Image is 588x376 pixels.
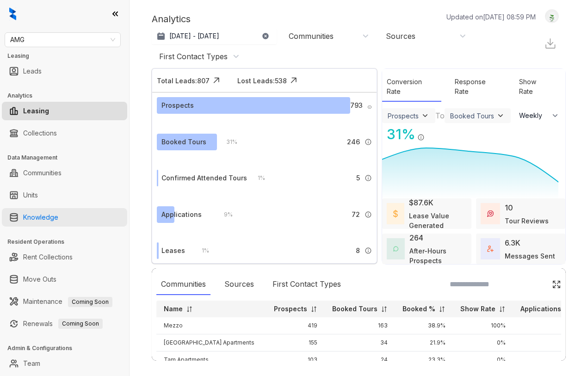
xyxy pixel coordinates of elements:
li: Maintenance [2,292,127,311]
span: 5 [356,173,360,183]
span: Weekly [519,111,547,120]
div: Total Leads: 807 [157,76,210,86]
a: Communities [23,164,62,182]
span: 8 [356,246,360,256]
img: Click Icon [210,74,223,87]
p: Applications [520,304,561,314]
img: Click Icon [287,74,301,87]
li: Move Outs [2,270,127,289]
div: Leases [161,246,185,256]
img: Info [365,211,372,218]
img: sorting [499,306,506,313]
span: 72 [352,210,360,220]
div: First Contact Types [159,51,228,62]
li: Renewals [2,314,127,333]
li: Rent Collections [2,248,127,266]
div: 6.3K [505,237,520,248]
a: Collections [23,124,57,142]
td: 34 [325,334,395,351]
div: 31 % [382,124,415,145]
p: Analytics [152,12,191,26]
td: 24 [325,351,395,369]
td: 23.3% [395,351,453,369]
div: Response Rate [451,72,506,102]
img: Download [544,37,557,49]
img: UserAvatar [545,12,558,21]
div: 1 % [192,246,209,256]
td: 7 [513,351,579,369]
span: Coming Soon [58,319,103,329]
p: [DATE] - [DATE] [169,31,219,41]
img: sorting [186,306,193,313]
a: Leasing [23,102,49,120]
div: First Contact Types [268,274,346,295]
div: $87.6K [409,197,433,208]
td: 0% [453,334,513,351]
p: Prospects [274,304,307,314]
h3: Admin & Configurations [7,344,129,352]
a: Rent Collections [23,248,73,266]
h3: Analytics [7,92,129,100]
li: Communities [2,164,127,182]
td: [GEOGRAPHIC_DATA] Apartments [156,334,266,351]
li: Team [2,354,127,373]
div: Sources [386,31,415,41]
img: Info [365,174,372,182]
img: sorting [310,306,317,313]
a: Leads [23,62,42,80]
li: Units [2,186,127,204]
div: Prospects [388,112,419,120]
td: 103 [266,351,325,369]
img: TourReviews [487,210,494,217]
li: Collections [2,124,127,142]
h3: Resident Operations [7,238,129,246]
td: 38.9% [395,317,453,334]
div: Messages Sent [505,251,555,261]
img: ViewFilterArrow [421,111,430,120]
li: Knowledge [2,208,127,227]
div: Applications [161,210,202,220]
img: sorting [439,306,446,313]
h3: Data Management [7,154,129,162]
td: 100% [453,317,513,334]
img: Click Icon [552,280,561,289]
img: LeaseValue [393,210,398,218]
p: Booked Tours [332,304,378,314]
span: 246 [347,137,360,147]
a: Move Outs [23,270,56,289]
img: Info [365,138,372,146]
img: Info [417,134,425,141]
img: Info [367,105,371,109]
div: Prospects [161,100,194,111]
li: Leads [2,62,127,80]
td: 37 [513,317,579,334]
div: After-Hours Prospects [409,246,467,265]
div: Tour Reviews [505,216,549,226]
img: sorting [381,306,388,313]
span: 793 [350,100,363,111]
div: Lost Leads: 538 [237,76,287,86]
img: logo [9,7,16,20]
td: 0% [453,351,513,369]
p: Show Rate [460,304,495,314]
a: Team [23,354,40,373]
h3: Leasing [7,52,129,60]
td: 163 [325,317,395,334]
div: 31 % [217,137,237,147]
img: Click Icon [425,125,439,139]
a: Knowledge [23,208,58,227]
span: Coming Soon [68,297,112,307]
div: Sources [220,274,259,295]
li: Leasing [2,102,127,120]
div: Lease Value Generated [409,211,467,230]
div: To [435,110,445,121]
a: RenewalsComing Soon [23,314,103,333]
td: Mezzo [156,317,266,334]
img: Info [365,247,372,254]
img: TotalFum [487,246,494,252]
p: Updated on [DATE] 08:59 PM [446,12,536,22]
p: Booked % [402,304,435,314]
div: 1 % [248,173,265,183]
img: SearchIcon [532,280,540,288]
td: 21.9% [395,334,453,351]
